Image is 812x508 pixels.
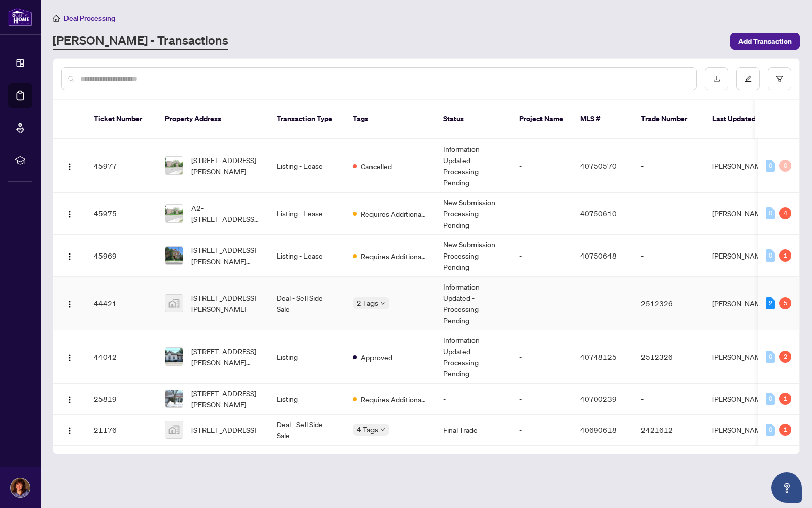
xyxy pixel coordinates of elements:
[345,100,435,139] th: Tags
[86,415,157,446] td: 21176
[361,161,392,172] span: Cancelled
[435,384,511,415] td: -
[633,384,704,415] td: -
[8,8,32,26] img: logo
[511,277,572,330] td: -
[511,384,572,415] td: -
[65,396,74,404] img: Logo
[268,139,345,193] td: Listing - Lease
[766,393,775,405] div: 0
[61,157,78,174] button: Logo
[511,415,572,446] td: -
[704,193,780,235] td: [PERSON_NAME]
[191,424,256,435] span: [STREET_ADDRESS]
[64,14,115,23] span: Deal Processing
[361,394,427,405] span: Requires Additional Docs
[435,330,511,384] td: Information Updated - Processing Pending
[766,424,775,436] div: 0
[357,297,378,309] span: 2 Tags
[633,139,704,193] td: -
[713,75,720,82] span: download
[779,351,791,363] div: 2
[61,247,78,264] button: Logo
[435,139,511,193] td: Information Updated - Processing Pending
[86,100,157,139] th: Ticket Number
[86,330,157,384] td: 44042
[704,277,780,330] td: [PERSON_NAME]
[704,415,780,446] td: [PERSON_NAME]
[165,205,183,222] img: thumbnail-img
[165,295,183,312] img: thumbnail-img
[165,390,183,407] img: thumbnail-img
[165,348,183,365] img: thumbnail-img
[86,384,157,415] td: 25819
[766,249,775,262] div: 0
[704,100,780,139] th: Last Updated By
[268,277,345,330] td: Deal - Sell Side Sale
[380,301,385,306] span: down
[704,384,780,415] td: [PERSON_NAME]
[165,421,183,438] img: thumbnail-img
[268,415,345,446] td: Deal - Sell Side Sale
[633,193,704,235] td: -
[736,67,760,90] button: edit
[779,249,791,262] div: 1
[86,193,157,235] td: 45975
[65,427,74,435] img: Logo
[191,388,260,410] span: [STREET_ADDRESS][PERSON_NAME]
[511,139,572,193] td: -
[511,330,572,384] td: -
[580,161,617,170] span: 40750570
[268,384,345,415] td: Listing
[766,207,775,219] div: 0
[65,300,74,308] img: Logo
[65,252,74,261] img: Logo
[268,100,345,139] th: Transaction Type
[165,157,183,174] img: thumbnail-img
[776,75,783,82] span: filter
[766,351,775,363] div: 0
[165,247,183,264] img: thumbnail-img
[779,207,791,219] div: 4
[86,277,157,330] td: 44421
[61,391,78,407] button: Logo
[580,251,617,260] span: 40750648
[53,32,228,50] a: [PERSON_NAME] - Transactions
[766,160,775,172] div: 0
[511,193,572,235] td: -
[633,415,704,446] td: 2421612
[435,193,511,235] td: New Submission - Processing Pending
[86,139,157,193] td: 45977
[86,235,157,277] td: 45969
[361,208,427,219] span: Requires Additional Docs
[745,75,752,82] span: edit
[361,250,427,262] span: Requires Additional Docs
[779,424,791,436] div: 1
[61,422,78,438] button: Logo
[704,330,780,384] td: [PERSON_NAME]
[572,100,633,139] th: MLS #
[268,235,345,277] td: Listing - Lease
[11,478,30,497] img: Profile Icon
[580,394,617,403] span: 40700239
[61,348,78,365] button: Logo
[705,67,728,90] button: download
[511,235,572,277] td: -
[53,15,60,22] span: home
[191,202,260,225] span: A2-[STREET_ADDRESS][PERSON_NAME]
[633,277,704,330] td: 2512326
[191,154,260,177] span: [STREET_ADDRESS][PERSON_NAME]
[580,209,617,218] span: 40750610
[380,427,385,432] span: down
[738,33,792,49] span: Add Transaction
[580,352,617,361] span: 40748125
[730,33,800,50] button: Add Transaction
[65,354,74,362] img: Logo
[435,100,511,139] th: Status
[61,205,78,221] button: Logo
[435,415,511,446] td: Final Trade
[191,345,260,368] span: [STREET_ADDRESS][PERSON_NAME][PERSON_NAME]
[779,160,791,172] div: 0
[268,330,345,384] td: Listing
[157,100,268,139] th: Property Address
